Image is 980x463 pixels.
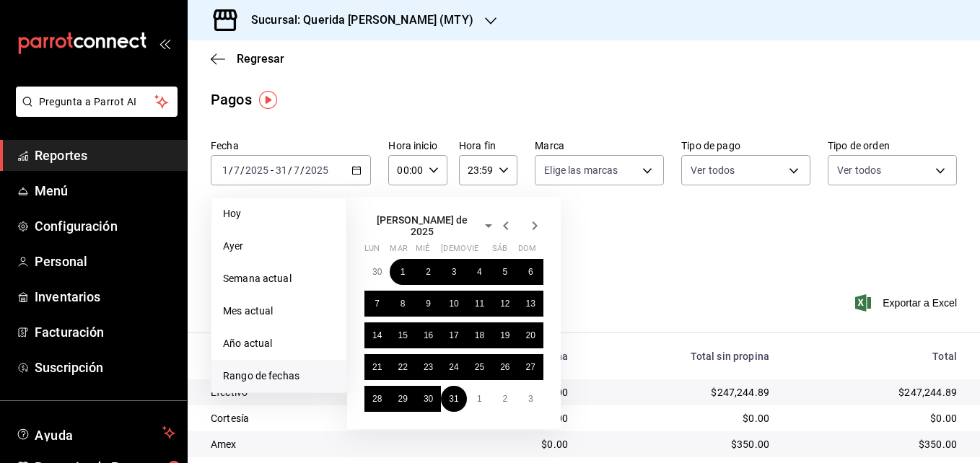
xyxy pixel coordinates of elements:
[271,164,274,176] span: -
[591,350,769,362] div: Total sin propina
[492,386,517,412] button: 2 de agosto de 2025
[211,52,284,66] button: Regresar
[223,271,335,286] span: Semana actual
[528,267,533,277] abbr: 6 de julio de 2025
[475,299,484,309] abbr: 11 de julio de 2025
[364,259,390,285] button: 30 de junio de 2025
[681,141,810,151] label: Tipo de pago
[500,299,509,309] abbr: 12 de julio de 2025
[441,291,466,317] button: 10 de julio de 2025
[526,330,535,340] abbr: 20 de julio de 2025
[364,214,497,237] button: [PERSON_NAME] de 2025
[591,411,769,425] div: $0.00
[492,354,517,380] button: 26 de julio de 2025
[416,322,441,348] button: 16 de julio de 2025
[500,330,509,340] abbr: 19 de julio de 2025
[390,259,415,285] button: 1 de julio de 2025
[459,141,517,151] label: Hora fin
[223,369,335,384] span: Rango de fechas
[223,206,335,221] span: Hoy
[35,181,175,200] span: Menú
[467,291,492,317] button: 11 de julio de 2025
[526,299,535,309] abbr: 13 de julio de 2025
[240,12,473,29] h3: Sucursal: Querida [PERSON_NAME] (MTY)
[416,259,441,285] button: 2 de julio de 2025
[300,164,305,176] span: /
[35,322,175,342] span: Facturación
[475,330,484,340] abbr: 18 de julio de 2025
[467,244,478,259] abbr: viernes
[518,259,543,285] button: 6 de julio de 2025
[35,424,157,441] span: Ayuda
[426,267,431,277] abbr: 2 de julio de 2025
[35,287,175,307] span: Inventarios
[441,354,466,380] button: 24 de julio de 2025
[35,146,175,165] span: Reportes
[518,322,543,348] button: 20 de julio de 2025
[364,322,390,348] button: 14 de julio de 2025
[390,291,415,317] button: 8 de julio de 2025
[372,362,382,372] abbr: 21 de julio de 2025
[591,385,769,400] div: $247,244.89
[449,394,458,404] abbr: 31 de julio de 2025
[401,267,406,277] abbr: 1 de julio de 2025
[518,291,543,317] button: 13 de julio de 2025
[223,304,335,319] span: Mes actual
[398,394,407,404] abbr: 29 de julio de 2025
[449,330,458,340] abbr: 17 de julio de 2025
[390,322,415,348] button: 15 de julio de 2025
[467,322,492,348] button: 18 de julio de 2025
[211,141,371,151] label: Fecha
[518,386,543,412] button: 3 de agosto de 2025
[416,291,441,317] button: 9 de julio de 2025
[398,330,407,340] abbr: 15 de julio de 2025
[211,411,408,425] div: Cortesía
[416,354,441,380] button: 23 de julio de 2025
[424,362,433,372] abbr: 23 de julio de 2025
[223,336,335,351] span: Año actual
[792,385,957,400] div: $247,244.89
[223,239,335,254] span: Ayer
[388,141,447,151] label: Hora inicio
[211,89,252,110] div: Pagos
[288,164,292,176] span: /
[492,259,517,285] button: 5 de julio de 2025
[424,330,433,340] abbr: 16 de julio de 2025
[544,163,618,177] span: Elige las marcas
[477,394,482,404] abbr: 1 de agosto de 2025
[475,362,484,372] abbr: 25 de julio de 2025
[426,299,431,309] abbr: 9 de julio de 2025
[401,299,406,309] abbr: 8 de julio de 2025
[275,164,288,176] input: --
[10,105,178,120] a: Pregunta a Parrot AI
[441,386,466,412] button: 31 de julio de 2025
[526,362,535,372] abbr: 27 de julio de 2025
[441,244,526,259] abbr: jueves
[502,394,507,404] abbr: 2 de agosto de 2025
[477,267,482,277] abbr: 4 de julio de 2025
[441,322,466,348] button: 17 de julio de 2025
[211,437,408,451] div: Amex
[364,354,390,380] button: 21 de julio de 2025
[591,437,769,451] div: $350.00
[372,267,382,277] abbr: 30 de junio de 2025
[245,164,269,176] input: ----
[837,163,881,177] span: Ver todos
[416,244,429,259] abbr: miércoles
[222,164,229,176] input: --
[364,386,390,412] button: 28 de julio de 2025
[159,38,170,49] button: open_drawer_menu
[535,141,664,151] label: Marca
[467,354,492,380] button: 25 de julio de 2025
[492,244,507,259] abbr: sábado
[449,362,458,372] abbr: 24 de julio de 2025
[35,252,175,271] span: Personal
[691,163,735,177] span: Ver todos
[390,244,407,259] abbr: martes
[858,294,957,312] button: Exportar a Excel
[828,141,957,151] label: Tipo de orden
[375,299,380,309] abbr: 7 de julio de 2025
[492,322,517,348] button: 19 de julio de 2025
[364,291,390,317] button: 7 de julio de 2025
[259,91,277,109] button: Tooltip marker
